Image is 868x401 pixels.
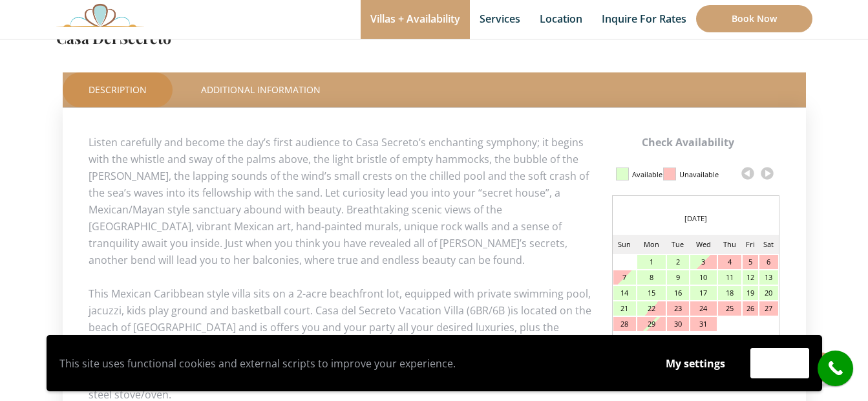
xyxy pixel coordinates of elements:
[718,270,741,285] div: 11
[718,301,741,316] div: 25
[690,286,717,300] div: 17
[667,270,689,285] div: 9
[759,255,778,269] div: 6
[759,286,778,300] div: 20
[613,235,637,254] td: Sun
[696,5,812,32] a: Book Now
[613,209,779,228] div: [DATE]
[717,235,742,254] td: Thu
[690,255,717,269] div: 3
[743,270,758,285] div: 12
[679,164,719,186] div: Unavailable
[666,235,690,254] td: Tue
[89,134,780,268] p: Listen carefully and become the day’s first audience to Casa Secreto’s enchanting symphony; it be...
[613,301,637,316] div: 21
[175,72,346,107] a: Additional Information
[667,317,689,331] div: 30
[613,317,637,331] div: 28
[750,348,809,378] button: Accept
[653,349,737,378] button: My settings
[637,270,665,285] div: 8
[637,286,665,300] div: 15
[667,286,689,300] div: 16
[637,317,665,331] div: 29
[637,301,665,316] div: 22
[818,351,853,386] a: call
[690,301,717,316] div: 24
[613,286,637,300] div: 14
[690,270,717,285] div: 10
[667,301,689,316] div: 23
[759,270,778,285] div: 13
[743,301,758,316] div: 26
[821,354,850,383] i: call
[718,286,741,300] div: 18
[613,270,637,285] div: 7
[59,354,640,373] p: This site uses functional cookies and external scripts to improve your experience.
[743,286,758,300] div: 19
[56,3,144,27] img: Awesome Logo
[743,255,758,269] div: 5
[690,317,717,331] div: 31
[637,235,666,254] td: Mon
[759,301,778,316] div: 27
[759,235,778,254] td: Sat
[718,255,741,269] div: 4
[667,255,689,269] div: 2
[742,235,759,254] td: Fri
[632,164,662,186] div: Available
[637,255,665,269] div: 1
[690,235,717,254] td: Wed
[63,72,173,107] a: Description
